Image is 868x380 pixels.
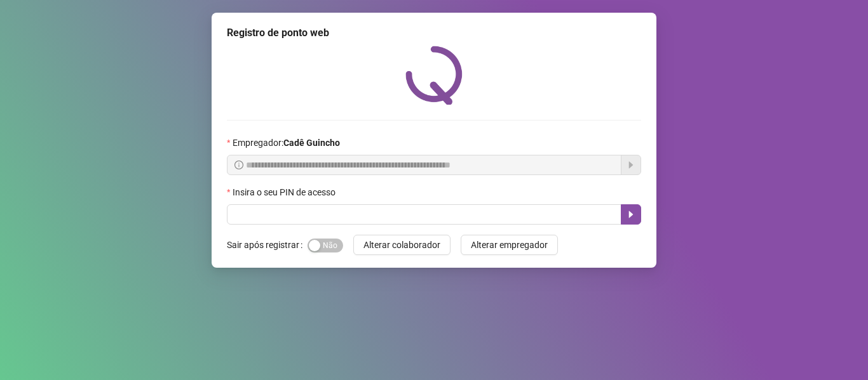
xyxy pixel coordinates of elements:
[234,161,243,169] span: info-circle
[233,136,340,150] span: Empregador :
[227,235,308,255] label: Sair após registrar
[353,235,451,255] button: Alterar colaborador
[227,185,344,199] label: Insira o seu PIN de acesso
[283,138,340,148] strong: Cadê Guincho
[626,209,636,219] span: caret-right
[363,238,440,252] span: Alterar colaborador
[227,25,641,41] div: Registro de ponto web
[461,235,558,255] button: Alterar empregador
[405,46,463,105] img: QRPoint
[471,238,548,252] span: Alterar empregador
